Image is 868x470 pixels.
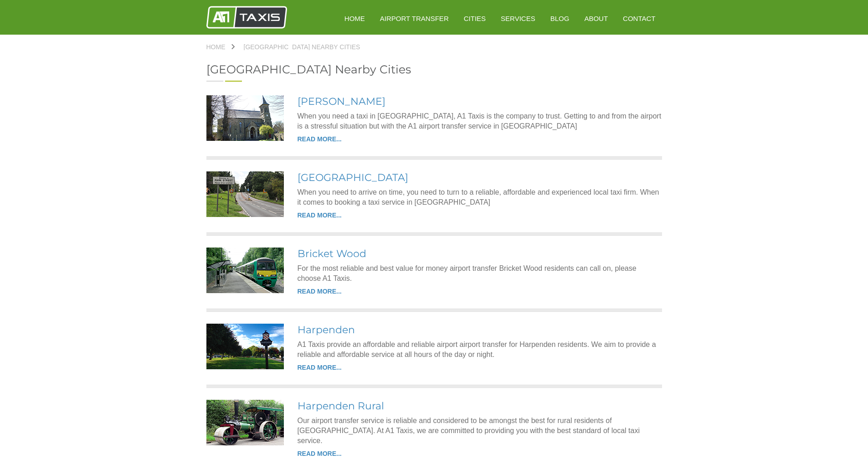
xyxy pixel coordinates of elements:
[298,135,342,143] a: READ MORE...
[298,400,384,412] a: Harpenden Rural
[206,64,662,75] h2: [GEOGRAPHIC_DATA] Nearby Cities
[338,7,371,30] a: HOME
[206,95,284,141] img: Colney Heath
[578,7,614,30] a: About
[544,7,576,30] a: Blog
[298,263,662,284] p: For the most reliable and best value for money airport transfer Bricket Wood residents can call o...
[298,340,662,360] p: A1 Taxis provide an affordable and reliable airport airport transfer for Harpenden residents. We ...
[298,95,385,108] a: [PERSON_NAME]
[298,212,342,219] a: READ MORE...
[206,171,284,217] img: Park Street Lane
[206,324,284,369] img: Harpenden
[244,43,360,51] span: [GEOGRAPHIC_DATA] Nearby Cities
[374,7,455,30] a: Airport Transfer
[298,187,662,207] p: When you need to arrive on time, you need to turn to a reliable, affordable and experienced local...
[616,7,662,30] a: Contact
[206,6,287,29] img: A1 Taxis
[457,7,492,30] a: Cities
[298,324,355,336] a: Harpenden
[298,288,342,295] a: READ MORE...
[298,364,342,371] a: READ MORE...
[206,400,284,445] img: Harpenden Rural
[206,43,226,51] span: Home
[206,248,284,293] img: Bricket Wood
[298,171,408,184] a: [GEOGRAPHIC_DATA]
[298,248,366,260] a: Bricket Wood
[494,7,542,30] a: Services
[298,111,662,131] p: When you need a taxi in [GEOGRAPHIC_DATA], A1 Taxis is the company to trust. Getting to and from ...
[235,44,370,50] a: [GEOGRAPHIC_DATA] Nearby Cities
[298,450,342,457] a: READ MORE...
[206,44,235,50] a: Home
[298,416,662,446] p: Our airport transfer service is reliable and considered to be amongst the best for rural resident...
